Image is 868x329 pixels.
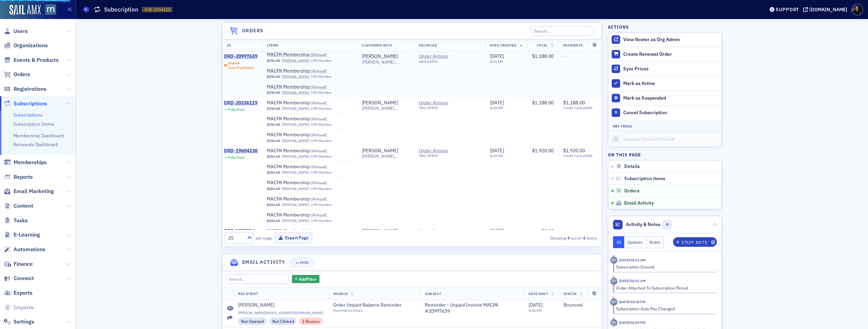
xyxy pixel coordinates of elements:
a: [PERSON_NAME] [282,154,309,159]
a: [PERSON_NAME] [282,203,309,207]
span: $384.00 [267,154,280,159]
span: Under Armour [419,54,480,67]
a: Connect [4,275,34,282]
span: $396.00 [267,122,280,127]
a: Order Unpaid Balance ReminderAutomation Email [333,302,408,313]
a: MACPA Membership (Annual) [267,228,352,234]
button: Mark as Active [608,76,722,91]
h4: Orders [242,27,263,34]
span: MACPA Membership [267,212,352,218]
label: per page [256,235,272,241]
span: ( Annual ) [311,132,327,137]
span: Details [624,163,640,170]
a: [PERSON_NAME] [282,90,309,95]
span: $384.00 [267,203,280,207]
div: 1 Bounce [299,317,323,325]
a: Tasks [4,217,28,224]
div: 25 [228,235,243,242]
a: [PERSON_NAME] [238,302,324,308]
a: SailAMX [9,5,41,16]
div: Auto-Pay Failed [228,66,254,70]
span: Credit Card x0445 [563,154,597,158]
div: Sync Prices [623,66,718,72]
span: Reports [14,173,33,181]
a: Settings [4,318,34,326]
span: 0 [663,220,671,229]
a: Subscriptions [4,100,47,107]
a: MACPA Membership (Annual) [267,148,352,154]
span: Under Armour [419,228,480,241]
a: MACPA Membership (Annual) [267,164,352,170]
div: Staff Note [682,241,707,244]
a: ORD-19604238 [224,148,257,154]
span: $1,188.00 [532,53,554,59]
span: Subscription items [624,176,665,182]
time: 4:36 AM [529,308,542,313]
div: ORG-53974 [419,154,480,160]
span: [DATE] [490,228,504,234]
button: Sync Prices [608,62,722,76]
div: CPA Member [311,74,332,79]
div: Mark as Active [623,81,718,87]
span: Content [14,202,33,210]
button: Hide [290,258,314,267]
strong: 4 [581,235,586,241]
span: Date Sent [529,291,548,296]
span: Profile [851,4,863,16]
a: [PERSON_NAME] [282,58,309,63]
a: Organizations [4,42,48,49]
span: Order Unpaid Balance Reminder [333,302,401,308]
div: Support [776,6,799,13]
span: Subject [425,291,441,296]
a: [PERSON_NAME] [362,148,398,154]
a: [PERSON_NAME] [282,187,309,191]
a: [PERSON_NAME] [362,54,398,60]
span: ID [227,43,231,48]
time: 4:31 AM [490,59,503,64]
span: Subscriptions [14,100,47,107]
span: Under Armour [419,100,480,113]
time: 4:30 AM [490,105,503,110]
span: $384.00 [267,219,280,223]
div: CPA Member [311,122,332,127]
span: ( Annual ) [311,148,327,153]
div: Replace Current Period [623,136,718,142]
div: Not Opened [238,317,267,325]
span: $1,920.00 [563,148,585,154]
span: Under Armour [419,148,480,154]
span: MACPA Membership [267,180,352,186]
div: Activity [610,319,617,326]
a: Automations [4,246,45,253]
div: CPA Member [311,154,332,159]
a: MACPA Membership (Annual) [267,132,352,138]
span: $1,188.00 [563,100,585,106]
div: Activity [610,278,617,285]
div: ORG-53974 [419,59,480,66]
span: ( Annual ) [311,180,327,185]
span: Under Armour [419,100,480,106]
span: [DATE] [490,53,504,59]
span: Email Activity [624,200,654,206]
span: Customer Info [362,43,392,48]
span: Imports [14,304,34,311]
button: Cancel Subscription [608,105,722,120]
time: 7/1/2025 04:31 AM [619,258,646,262]
span: Reminder - Unpaid Invoice MACPA #20997639 [425,302,519,314]
div: Not Clicked [269,317,297,325]
span: $0.00 [541,228,554,234]
div: CPA Member [311,187,332,191]
a: Under Armour [419,54,480,60]
a: Memberships [4,159,47,166]
span: $384.00 [267,170,280,175]
span: Memberships [14,159,47,166]
span: Users [14,28,28,35]
a: [PERSON_NAME] [362,100,398,106]
button: Export Page [275,232,312,243]
a: Events & Products [4,56,59,64]
span: [DATE] [529,302,542,308]
button: Replace Current Period [608,132,722,146]
h4: On this page [608,152,722,158]
span: Settings [14,318,34,326]
span: $1,188.00 [532,100,554,106]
